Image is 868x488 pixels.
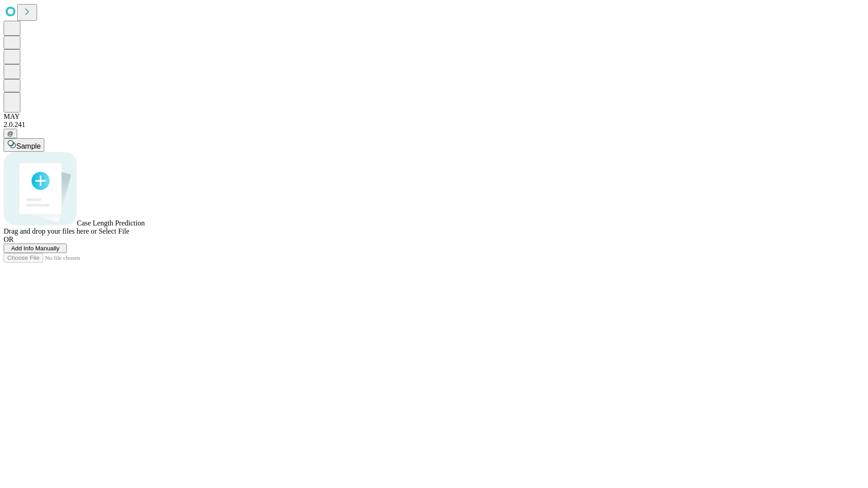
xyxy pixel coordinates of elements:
span: Select File [99,227,129,235]
div: 2.0.241 [4,121,864,129]
span: Drag and drop your files here or [4,227,97,235]
span: Sample [16,142,41,150]
button: @ [4,129,17,138]
span: Case Length Prediction [77,219,145,227]
button: Sample [4,138,44,152]
button: Add Info Manually [4,244,67,253]
div: MAY [4,113,864,121]
span: @ [7,130,14,137]
span: OR [4,235,14,243]
span: Add Info Manually [11,245,60,252]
